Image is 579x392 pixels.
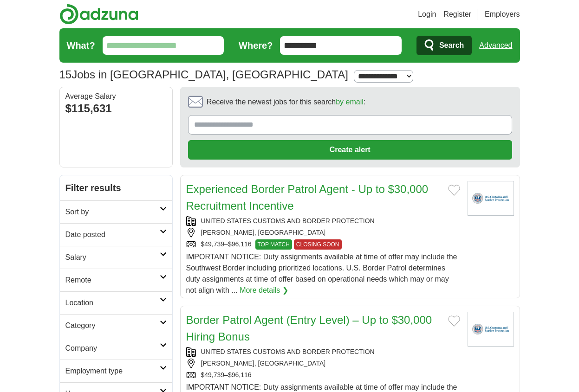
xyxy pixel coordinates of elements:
div: $49,739–$96,116 [186,370,460,380]
div: $49,739–$96,116 [186,239,460,250]
a: Login [418,9,436,20]
h2: Employment type [65,366,160,377]
h2: Category [65,320,160,331]
a: Company [60,337,172,360]
a: More details ❯ [240,285,288,296]
a: by email [336,98,364,106]
h2: Sort by [65,206,160,218]
a: Register [443,9,471,20]
h2: Remote [65,275,160,286]
a: UNITED STATES CUSTOMS AND BORDER PROTECTION [201,217,375,225]
h2: Salary [65,252,160,263]
h2: Filter results [60,175,172,200]
div: [PERSON_NAME], [GEOGRAPHIC_DATA] [186,359,460,368]
span: CLOSING SOON [294,239,342,250]
span: 15 [59,66,72,83]
button: Create alert [188,140,512,160]
a: Employers [485,9,520,20]
a: Sort by [60,200,172,223]
span: Search [439,36,464,55]
label: Where? [239,39,273,52]
h2: Location [65,297,160,308]
img: U.S. Customs and Border Protection logo [468,181,514,216]
span: TOP MATCH [255,239,292,250]
a: Border Patrol Agent (Entry Level) – Up to $30,000 Hiring Bonus [186,314,432,343]
a: Employment type [60,360,172,382]
a: Advanced [479,36,512,55]
button: Search [416,36,472,55]
a: UNITED STATES CUSTOMS AND BORDER PROTECTION [201,348,375,355]
button: Add to favorite jobs [448,315,460,327]
label: What? [67,39,95,52]
img: U.S. Customs and Border Protection logo [468,312,514,347]
span: IMPORTANT NOTICE: Duty assignments available at time of offer may include the Southwest Border in... [186,253,457,294]
h2: Date posted [65,229,160,240]
a: Location [60,291,172,314]
button: Add to favorite jobs [448,185,460,196]
span: Receive the newest jobs for this search : [207,96,365,108]
div: [PERSON_NAME], [GEOGRAPHIC_DATA] [186,228,460,238]
h1: Jobs in [GEOGRAPHIC_DATA], [GEOGRAPHIC_DATA] [59,68,348,81]
a: Date posted [60,223,172,246]
a: Category [60,314,172,337]
img: Adzuna logo [59,4,138,25]
a: Experienced Border Patrol Agent - Up to $30,000 Recruitment Incentive [186,183,429,212]
div: Average Salary [65,93,167,100]
a: Salary [60,246,172,269]
div: $115,631 [65,100,167,117]
a: Remote [60,269,172,291]
h2: Company [65,343,160,354]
